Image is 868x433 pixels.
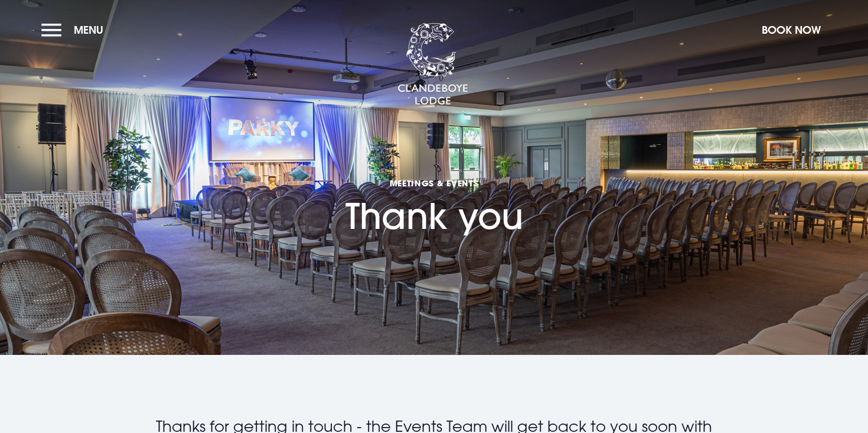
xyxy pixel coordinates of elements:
button: Book Now [756,17,827,43]
h1: Thank you [345,124,523,237]
img: Clandeboye Lodge [397,23,468,106]
button: Menu [41,17,109,43]
span: Meetings & Events [345,177,523,189]
span: Menu [74,23,103,37]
